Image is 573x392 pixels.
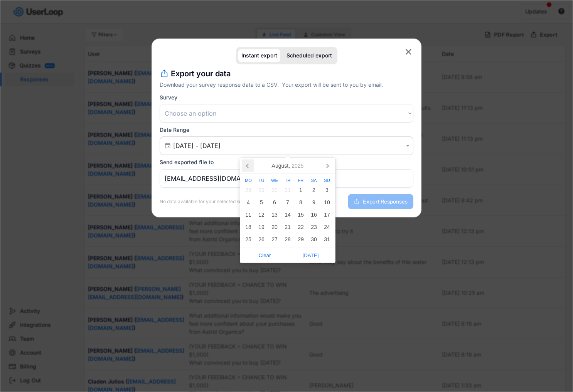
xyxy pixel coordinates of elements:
div: 12 [255,209,268,221]
button:  [404,47,413,57]
div: 6 [268,196,281,209]
div: Survey [160,94,177,101]
div: Th [281,178,294,183]
text:  [165,142,170,149]
div: 23 [307,221,320,233]
span: [DATE] [290,249,331,261]
div: 22 [294,221,307,233]
div: Tu [255,178,268,183]
div: No data available for your selected survey and time period [160,199,287,204]
div: 28 [242,184,255,196]
div: Scheduled export [286,52,332,59]
button: Export Responses [348,194,413,209]
div: 21 [281,221,294,233]
div: 25 [242,233,255,246]
div: August, [269,160,307,172]
text:  [406,142,410,149]
div: We [268,178,281,183]
span: Export Responses [363,199,408,204]
input: Air Date/Time Picker [173,142,402,150]
div: 29 [255,184,268,196]
div: Instant export [241,52,277,59]
div: 2 [307,184,320,196]
div: 27 [268,233,281,246]
i: 2025 [292,163,303,168]
div: 9 [307,196,320,209]
text:  [406,47,411,57]
div: 15 [294,209,307,221]
div: 17 [320,209,334,221]
h4: Export your data [171,68,231,79]
div: 3 [320,184,334,196]
div: 30 [268,184,281,196]
div: 8 [294,196,307,209]
div: 4 [242,196,255,209]
div: 16 [307,209,320,221]
div: 29 [294,233,307,246]
div: 10 [320,196,334,209]
div: Su [320,178,334,183]
div: 11 [242,209,255,221]
div: 18 [242,221,255,233]
div: 7 [281,196,294,209]
div: Send exported file to [160,159,214,166]
div: 13 [268,209,281,221]
div: 20 [268,221,281,233]
div: Date Range [160,126,189,133]
button: [DATE] [288,249,334,261]
div: 19 [255,221,268,233]
button:  [404,143,411,149]
div: 30 [307,233,320,246]
div: Fr [294,178,307,183]
span: Clear [244,249,285,261]
div: Sa [307,178,320,183]
div: 31 [320,233,334,246]
div: 1 [294,184,307,196]
div: 26 [255,233,268,246]
div: 28 [281,233,294,246]
div: 31 [281,184,294,196]
button:  [164,142,171,149]
div: Mo [242,178,255,183]
button: Clear [242,249,288,261]
div: 5 [255,196,268,209]
div: 24 [320,221,334,233]
div: 14 [281,209,294,221]
div: Download your survey response data to a CSV. Your export will be sent to you by email. [160,81,413,89]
